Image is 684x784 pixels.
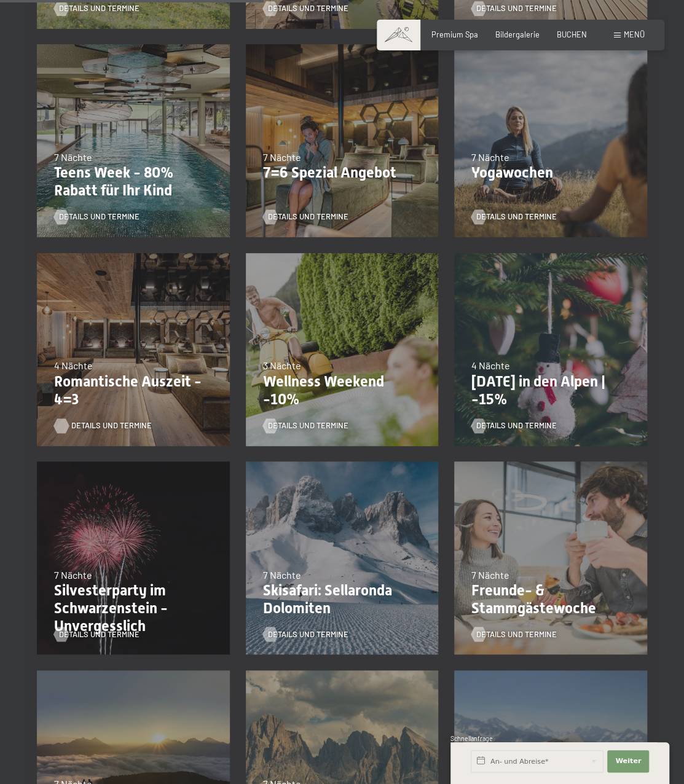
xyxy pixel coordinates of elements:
button: Weiter [607,750,649,772]
span: 7 Nächte [471,151,509,163]
a: Details und Termine [54,629,140,640]
span: Weiter [615,756,641,766]
a: Details und Termine [54,420,140,431]
span: Details und Termine [59,629,140,640]
p: Yogawochen [471,164,630,182]
span: Details und Termine [268,211,348,222]
span: 7 Nächte [263,568,301,580]
a: BUCHEN [557,29,587,39]
p: Skisafari: Sellaronda Dolomiten [263,581,422,617]
span: 7 Nächte [263,151,301,163]
span: 4 Nächte [471,359,510,371]
p: Wellness Weekend -10% [263,373,422,409]
span: 7 Nächte [54,568,92,580]
span: Details und Termine [476,629,557,640]
a: Details und Termine [471,629,557,640]
p: Freunde- & Stammgästewoche [471,581,630,617]
span: Details und Termine [59,3,140,14]
a: Details und Termine [471,3,557,14]
a: Details und Termine [263,211,348,222]
span: Details und Termine [476,420,557,431]
span: Menü [624,29,645,39]
a: Details und Termine [263,420,348,431]
span: Details und Termine [476,3,557,14]
span: 7 Nächte [54,151,92,163]
a: Details und Termine [471,420,557,431]
a: Premium Spa [431,29,478,39]
a: Details und Termine [263,3,348,14]
p: [DATE] in den Alpen | -15% [471,373,630,409]
a: Details und Termine [54,211,140,222]
a: Details und Termine [263,629,348,640]
span: Details und Termine [268,420,348,431]
span: 4 Nächte [54,359,93,371]
span: 7 Nächte [471,568,509,580]
a: Details und Termine [471,211,557,222]
span: Details und Termine [59,211,140,222]
span: Details und Termine [268,629,348,640]
p: 7=6 Spezial Angebot [263,164,422,182]
a: Bildergalerie [495,29,540,39]
p: Romantische Auszeit - 4=3 [54,373,213,409]
span: 3 Nächte [263,359,301,371]
p: Teens Week - 80% Rabatt für Ihr Kind [54,164,213,200]
a: Details und Termine [54,3,140,14]
span: Details und Termine [268,3,348,14]
span: Schnellanfrage [450,735,493,742]
p: Silvesterparty im Schwarzenstein - Unvergesslich [54,581,213,634]
span: Details und Termine [476,211,557,222]
span: Details und Termine [71,420,152,431]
